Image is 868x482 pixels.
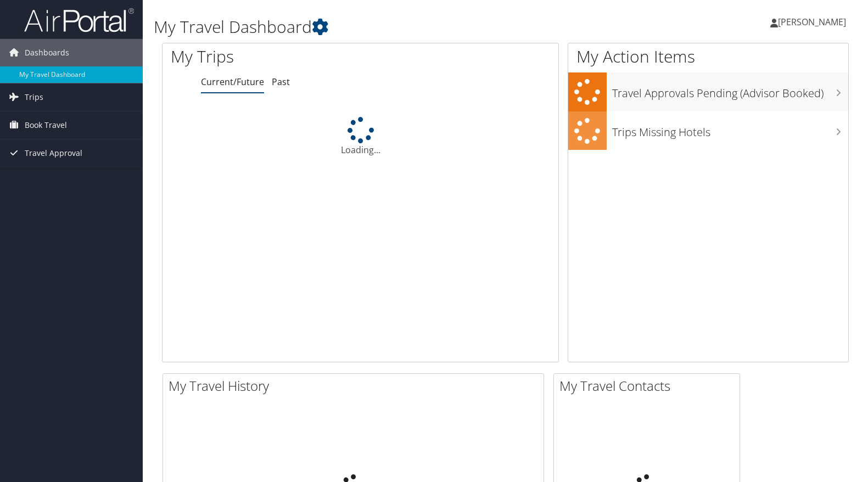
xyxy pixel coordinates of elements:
h3: Travel Approvals Pending (Advisor Booked) [612,80,849,101]
span: Trips [25,83,43,111]
a: [PERSON_NAME] [770,5,857,38]
span: Dashboards [25,39,69,66]
div: Loading... [163,117,558,156]
a: Current/Future [201,76,264,88]
a: Past [272,76,290,88]
h2: My Travel Contacts [559,377,740,395]
h1: My Travel Dashboard [154,15,623,38]
span: Book Travel [25,111,67,139]
span: [PERSON_NAME] [778,16,846,28]
h2: My Travel History [169,377,544,395]
a: Travel Approvals Pending (Advisor Booked) [568,72,849,111]
h1: My Action Items [568,45,849,68]
a: Trips Missing Hotels [568,111,849,150]
img: airportal-logo.png [24,7,134,33]
h3: Trips Missing Hotels [612,119,849,140]
span: Travel Approval [25,139,82,167]
h1: My Trips [171,45,385,68]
